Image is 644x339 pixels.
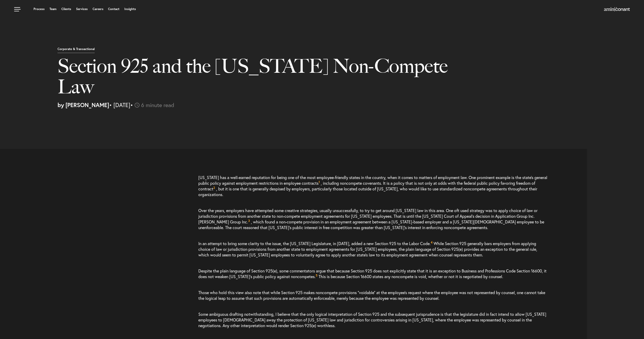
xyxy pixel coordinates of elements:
[141,101,174,109] span: 6 minute read
[130,101,133,109] span: •
[58,102,640,108] p: • [DATE]
[198,175,548,203] p: [US_STATE] has a well-earned reputation for being one of the most employee-friendly states in the...
[58,101,109,109] strong: by [PERSON_NAME]
[76,7,88,11] a: Services
[58,56,465,102] h1: Section 925 and the [US_STATE] Non-Compete Law
[198,203,548,236] p: Over the years, employers have attempted some creative strategies, usually unsuccessfully, to try...
[34,7,45,11] a: Process
[61,7,71,11] a: Clients
[248,219,250,223] sup: 3
[319,180,320,184] sup: 1
[198,263,548,285] p: Despite the plain language of Section 925(e), some commentators argue that because Section 925 do...
[198,306,548,334] p: Some ambiguous drafting notwithstanding, I believe that the only logical interpretation of Sectio...
[135,103,140,108] img: icon-time-light.svg
[213,186,215,190] sup: 2
[93,7,103,11] a: Careers
[604,7,630,11] img: Amini & Conant
[50,7,56,11] a: Team
[108,7,119,11] a: Contact
[319,180,320,186] a: 1
[213,186,215,191] a: 2
[316,274,317,279] a: 5
[316,273,317,277] sup: 5
[58,47,95,53] p: Corporate & Transactional
[198,236,548,263] p: In an attempt to bring some clarity to the issue, the [US_STATE] Legislature, in [DATE], added a ...
[431,240,433,244] sup: 4
[604,7,630,12] a: Home
[248,219,250,224] a: 3
[124,7,136,11] a: Insights
[198,285,548,306] p: Those who hold this view also note that while Section 925 makes noncompete provisions “voidable” ...
[431,241,433,246] a: 4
